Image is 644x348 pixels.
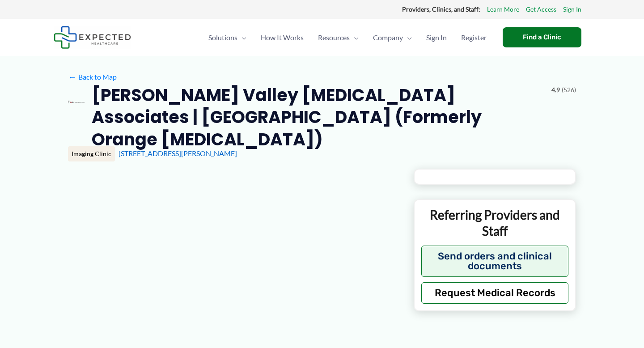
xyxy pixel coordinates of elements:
a: ResourcesMenu Toggle [311,22,366,53]
a: CompanyMenu Toggle [366,22,419,53]
span: (526) [562,84,576,96]
span: 4.9 [551,84,560,96]
a: Sign In [563,4,581,15]
span: Menu Toggle [403,22,412,53]
p: Referring Providers and Staff [421,207,568,239]
span: Solutions [208,22,237,53]
a: Sign In [419,22,454,53]
span: ← [68,72,76,81]
a: Learn More [487,4,519,15]
a: [STREET_ADDRESS][PERSON_NAME] [119,149,237,157]
button: Request Medical Records [421,282,568,304]
strong: Providers, Clinics, and Staff: [402,5,480,13]
a: ←Back to Map [68,70,117,84]
a: SolutionsMenu Toggle [201,22,254,53]
a: Get Access [526,4,556,15]
span: Register [461,22,487,53]
span: How It Works [261,22,304,53]
span: Menu Toggle [237,22,246,53]
a: Register [454,22,494,53]
span: Company [373,22,403,53]
a: How It Works [254,22,311,53]
button: Send orders and clinical documents [421,246,568,277]
a: Find a Clinic [503,27,581,47]
span: Resources [318,22,350,53]
h2: [PERSON_NAME] Valley [MEDICAL_DATA] Associates | [GEOGRAPHIC_DATA] (Formerly Orange [MEDICAL_DATA]) [92,84,544,150]
span: Menu Toggle [350,22,359,53]
div: Imaging Clinic [68,146,115,161]
img: Expected Healthcare Logo - side, dark font, small [54,26,131,49]
span: Sign In [426,22,447,53]
nav: Primary Site Navigation [201,22,494,53]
